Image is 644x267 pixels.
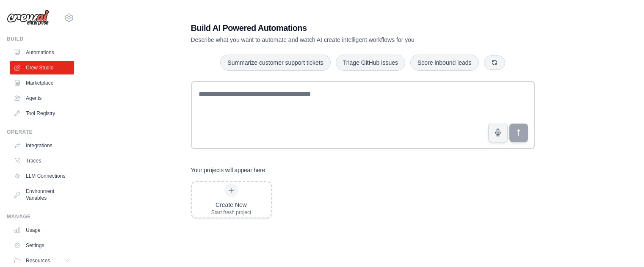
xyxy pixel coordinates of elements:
[488,123,508,142] button: Click to speak your automation idea
[10,46,74,59] a: Automations
[211,209,252,216] div: Start fresh project
[7,10,49,26] img: Logo
[10,139,74,152] a: Integrations
[10,107,74,120] a: Tool Registry
[10,61,74,74] a: Crew Studio
[191,22,475,34] h1: Build AI Powered Automations
[10,91,74,105] a: Agents
[410,55,479,71] button: Score inbound leads
[7,213,74,220] div: Manage
[10,184,74,205] a: Environment Variables
[220,55,330,71] button: Summarize customer support tickets
[10,154,74,168] a: Traces
[7,36,74,42] div: Build
[10,169,74,183] a: LLM Connections
[26,257,50,264] span: Resources
[10,223,74,237] a: Usage
[191,36,475,44] p: Describe what you want to automate and watch AI create intelligent workflows for you
[10,239,74,252] a: Settings
[336,55,405,71] button: Triage GitHub issues
[211,201,252,209] div: Create New
[484,55,505,70] button: Get new suggestions
[191,166,265,174] h3: Your projects will appear here
[7,129,74,135] div: Operate
[10,76,74,90] a: Marketplace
